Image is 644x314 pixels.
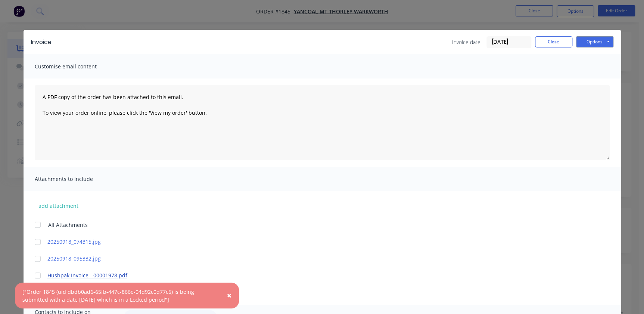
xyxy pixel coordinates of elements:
[48,221,88,229] span: All Attachments
[47,271,575,279] a: Hushpak Invoice - 00001978.pdf
[22,288,216,304] div: ["Order 1845 (uid dbdb0ad6-65fb-447c-866e-04d92c0d77c5) is being submitted with a date [DATE] whi...
[35,85,610,160] textarea: A PDF copy of the order has been attached to this email. To view your order online, please click ...
[227,290,231,301] span: ×
[47,255,575,262] a: 20250918_095332.jpg
[576,36,613,47] button: Options
[220,287,239,305] button: Close
[35,61,117,72] span: Customise email content
[47,288,575,296] a: Hushpak Terms & Conditions.pdf
[35,174,117,184] span: Attachments to include
[31,38,52,47] div: Invoice
[535,36,572,47] button: Close
[47,238,575,246] a: 20250918_074315.jpg
[35,200,82,211] button: add attachment
[452,38,480,46] span: Invoice date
